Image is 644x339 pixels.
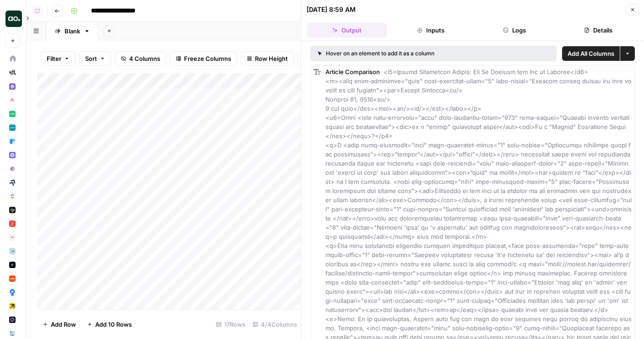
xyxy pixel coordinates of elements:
button: Add All Columns [562,46,620,61]
img: gddfodh0ack4ddcgj10xzwv4nyos [9,97,16,103]
img: s6x7ltuwawlcg2ux8d2ne4wtho4t [9,289,16,296]
div: 17 Rows [212,317,249,332]
div: Blank [65,27,80,36]
img: wev6amecshr6l48lvue5fy0bkco1 [9,152,16,158]
img: azd67o9nw473vll9dbscvlvo9wsn [9,207,16,213]
button: Workspace: AirOps - AEO [5,7,20,30]
img: 8scb49tlb2vriaw9mclg8ae1t35j [9,275,16,282]
span: Sort [85,54,97,63]
img: AirOps - AEO Logo [5,11,22,27]
span: Freeze Columns [184,54,231,63]
img: lwh15xca956raf2qq0149pkro8i6 [9,317,16,323]
button: Freeze Columns [170,51,237,66]
img: hcm4s7ic2xq26rsmuray6dv1kquq [9,221,16,227]
button: 4 Columns [115,51,166,66]
button: Sort [79,51,111,66]
img: 2ud796hvc3gw7qwjscn75txc5abr [9,193,16,199]
a: Home [5,51,20,66]
img: l4muj0jjfg7df9oj5fg31blri2em [9,234,16,241]
img: mhv33baw7plipcpp00rsngv1nu95 [9,111,16,117]
span: Article Comparison [325,68,380,75]
span: Add 10 Rows [95,320,132,329]
div: 4/4 Columns [249,317,301,332]
button: Details [558,23,639,38]
img: kaevn8smg0ztd3bicv5o6c24vmo8 [9,179,16,186]
a: Blank [47,22,98,40]
img: m87i3pytwzu9d7629hz0batfjj1p [9,70,16,76]
button: Filter [41,51,76,66]
button: Add Row [37,317,81,332]
button: Add 10 Rows [81,317,137,332]
img: yvejo61whxrb805zs4m75phf6mr8 [9,330,16,337]
button: Row Height [241,51,294,66]
span: Filter [47,54,61,63]
div: [DATE] 8:59 AM [307,5,356,14]
span: Add All Columns [568,49,614,58]
div: Hover on an element to add it as a column [318,49,492,58]
span: 4 Columns [129,54,160,63]
img: rkye1xl29jr3pw1t320t03wecljb [9,83,16,90]
button: Output [307,23,387,38]
span: Add Row [51,320,76,329]
img: r1kj8td8zocxzhcrdgnlfi8d2cy7 [9,303,16,309]
img: a9mur837mohu50bzw3stmy70eh87 [9,262,16,268]
span: Row Height [255,54,288,63]
button: Logs [475,23,555,38]
img: 6os5al305rae5m5hhkke1ziqya7s [9,248,16,254]
img: 78cr82s63dt93a7yj2fue7fuqlci [9,124,16,131]
img: fr92439b8i8d8kixz6owgxh362ib [9,138,16,145]
button: Inputs [390,23,471,38]
img: xf6b4g7v9n1cfco8wpzm78dqnb6e [9,166,16,172]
